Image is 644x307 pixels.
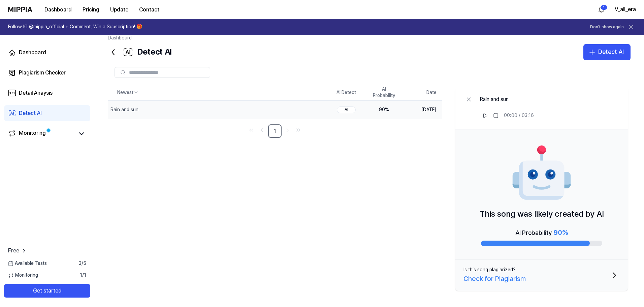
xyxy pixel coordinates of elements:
a: Go to previous page [257,125,267,135]
span: 3 / 5 [78,260,86,267]
button: Get started [4,284,90,298]
button: Detect AI [583,44,631,60]
div: Rain and sun [110,106,138,113]
div: Plagiarism Checker [19,69,66,77]
button: Dashboard [39,3,77,17]
div: Rain and sun [480,95,534,103]
a: Go to last page [294,125,303,135]
a: Free [8,247,27,255]
img: logo [8,7,32,12]
th: Date [403,85,442,101]
h1: Follow IG @mippia_official + Comment, Win a Subscription! 🎁 [8,24,142,30]
button: V_all_era [615,5,636,13]
a: Go to first page [247,125,256,135]
div: Check for Plagiarism [463,273,526,284]
span: Monitoring [8,272,38,279]
a: Dashboard [4,44,90,61]
div: Detect AI [19,109,42,117]
button: Don't show again [590,24,624,30]
th: AI Probability [365,85,403,101]
a: Plagiarism Checker [4,65,90,81]
div: 1 [601,5,607,10]
div: 00:00 / 03:16 [504,112,534,119]
button: Contact [134,3,165,17]
div: AI [337,106,356,113]
div: AI Probability [515,227,568,238]
a: Go to next page [283,125,292,135]
a: 1 [268,124,282,138]
span: 1 / 1 [80,272,86,279]
p: This song was likely created by AI [480,208,604,220]
div: 90 % [371,106,397,113]
span: Available Tests [8,260,47,267]
div: Detail Anaysis [19,89,53,97]
nav: pagination [108,124,442,138]
div: Detect AI [108,44,171,60]
a: Update [105,0,134,19]
a: Detect AI [4,105,90,121]
button: 알림1 [596,4,607,15]
a: Dashboard [108,35,132,40]
img: AI [511,143,572,204]
a: Monitoring [8,129,74,139]
th: AI Detect [327,85,365,101]
span: 90 % [553,228,568,237]
button: Pricing [77,3,105,17]
td: [DATE] [403,101,442,119]
img: 알림 [597,5,605,13]
div: Detect AI [598,47,624,57]
div: Is this song plagiarized? [463,267,516,273]
span: Free [8,247,19,255]
a: Detail Anaysis [4,85,90,101]
div: Monitoring [19,129,46,139]
button: Is this song plagiarized?Check for Plagiarism [455,260,628,291]
button: Update [105,3,134,17]
div: Dashboard [19,49,46,57]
